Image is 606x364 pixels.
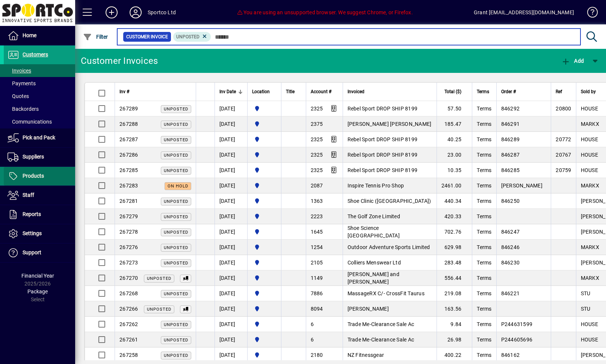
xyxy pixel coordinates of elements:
[501,183,543,189] span: [PERSON_NAME]
[501,260,520,266] span: 846230
[437,332,472,347] td: 26.98
[437,255,472,270] td: 283.48
[119,106,138,112] span: 267289
[477,244,491,250] span: Terms
[252,289,277,298] span: Sportco Ltd Warehouse
[348,88,364,96] span: Invoiced
[437,178,472,193] td: 2461.00
[215,255,247,270] td: [DATE]
[311,275,323,281] span: 1149
[219,88,243,96] div: Inv Date
[348,244,430,250] span: Outdoor Adventure Sports Limited
[252,88,270,96] span: Location
[164,245,188,250] span: Unposted
[437,209,472,224] td: 420.33
[4,243,75,262] a: Support
[164,292,188,296] span: Unposted
[215,317,247,332] td: [DATE]
[501,152,520,158] span: 846287
[164,107,188,112] span: Unposted
[581,275,599,281] span: MARKX
[348,352,384,358] span: NZ Fitnessgear
[173,32,211,42] mat-chip: Customer Invoice Status: Unposted
[441,88,468,96] div: Total ($)
[437,193,472,209] td: 440.34
[437,224,472,240] td: 702.76
[286,88,301,96] div: Title
[83,34,108,40] span: Filter
[348,260,401,266] span: Colliers Menswear Ltd
[477,321,491,327] span: Terms
[27,288,48,295] span: Package
[23,32,36,38] span: Home
[477,152,491,158] span: Terms
[252,228,277,236] span: Sportco Ltd Warehouse
[252,120,277,128] span: Sportco Ltd Warehouse
[501,106,520,112] span: 846292
[119,275,138,281] span: 267270
[437,240,472,255] td: 629.98
[215,163,247,178] td: [DATE]
[119,290,138,296] span: 267268
[311,306,323,312] span: 8094
[348,271,399,285] span: [PERSON_NAME] and [PERSON_NAME]
[100,6,124,19] button: Add
[477,229,491,235] span: Terms
[119,352,138,358] span: 267258
[119,213,138,219] span: 267279
[215,132,247,147] td: [DATE]
[252,305,277,313] span: Sportco Ltd Warehouse
[8,80,36,86] span: Payments
[252,197,277,205] span: Sportco Ltd Warehouse
[164,230,188,235] span: Unposted
[215,178,247,193] td: [DATE]
[164,122,188,127] span: Unposted
[164,153,188,158] span: Unposted
[348,213,400,219] span: The Golf Zone Limited
[215,209,247,224] td: [DATE]
[311,183,323,189] span: 2087
[119,167,138,173] span: 267285
[164,261,188,266] span: Unposted
[215,286,247,301] td: [DATE]
[23,134,55,140] span: Pick and Pack
[477,260,491,266] span: Terms
[4,77,75,90] a: Payments
[311,136,323,142] span: 2325
[252,212,277,221] span: Sportco Ltd Warehouse
[311,352,323,358] span: 2180
[215,147,247,163] td: [DATE]
[215,240,247,255] td: [DATE]
[219,88,236,96] span: Inv Date
[311,121,323,127] span: 2375
[252,181,277,190] span: Sportco Ltd Warehouse
[4,26,75,45] a: Home
[501,290,520,296] span: 846221
[581,88,596,96] span: Sold by
[4,224,75,243] a: Settings
[23,249,41,255] span: Support
[23,51,48,57] span: Customers
[311,88,331,96] span: Account #
[437,147,472,163] td: 23.00
[252,151,277,159] span: Sportco Ltd Warehouse
[23,154,44,160] span: Suppliers
[164,137,188,142] span: Unposted
[252,335,277,344] span: Sportco Ltd Warehouse
[477,121,491,127] span: Terms
[8,119,52,125] span: Communications
[4,148,75,166] a: Suppliers
[477,106,491,112] span: Terms
[4,90,75,103] a: Quotes
[348,198,431,204] span: Shoe Clinic ([GEOGRAPHIC_DATA])
[168,184,188,189] span: On hold
[21,273,54,279] span: Financial Year
[311,152,323,158] span: 2325
[581,290,591,296] span: STU
[119,152,138,158] span: 267286
[556,88,571,96] div: Ref
[581,306,591,312] span: STU
[252,135,277,143] span: Sportco Ltd Warehouse
[8,93,29,99] span: Quotes
[4,64,75,77] a: Invoices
